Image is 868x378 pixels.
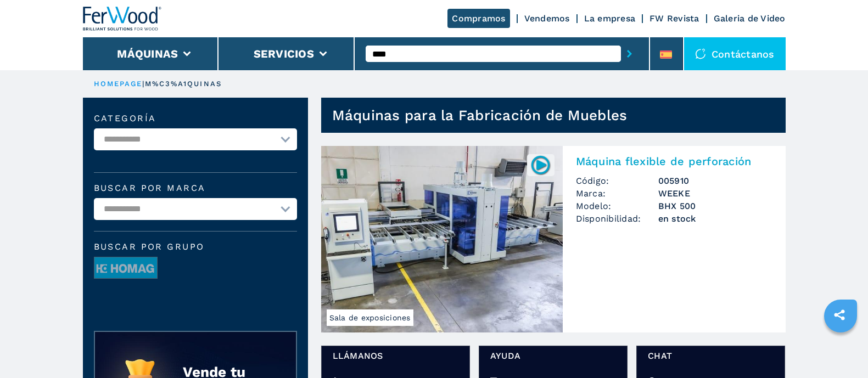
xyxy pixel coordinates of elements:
span: Chat [648,349,774,362]
a: Máquina flexible de perforación WEEKE BHX 500Sala de exposiciones005910Máquina flexible de perfor... [321,146,786,332]
a: Galeria de Video [714,13,786,24]
span: | [142,80,144,88]
h2: Máquina flexible de perforación [576,155,772,168]
span: Sala de exposiciones [327,309,413,326]
span: Modelo: [576,200,658,212]
div: Contáctanos [684,37,786,70]
img: Máquina flexible de perforación WEEKE BHX 500 [321,146,563,332]
label: Buscar por marca [94,184,297,193]
a: Vendemos [524,13,570,24]
h1: Máquinas para la Fabricación de Muebles [332,106,628,124]
a: sharethis [826,301,853,329]
button: Servicios [254,47,314,60]
span: en stock [658,212,772,225]
img: image [94,257,157,279]
span: Ayuda [490,349,616,362]
a: FW Revista [649,13,699,24]
a: La empresa [584,13,636,24]
h3: WEEKE [658,187,772,200]
span: Buscar por grupo [94,242,297,251]
span: Marca: [576,187,658,200]
label: categoría [94,114,297,123]
p: m%C3%A1quinas [145,79,222,89]
h3: BHX 500 [658,200,772,212]
button: submit-button [621,41,638,66]
img: Contáctanos [695,48,706,59]
a: Compramos [447,9,509,28]
button: Máquinas [117,47,178,60]
a: HOMEPAGE [94,80,143,88]
img: Ferwood [83,7,162,31]
h3: 005910 [658,174,772,187]
span: Disponibilidad: [576,212,658,225]
span: Código: [576,174,658,187]
iframe: Chat [821,329,860,370]
img: 005910 [530,154,551,176]
span: Llámanos [333,349,458,362]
